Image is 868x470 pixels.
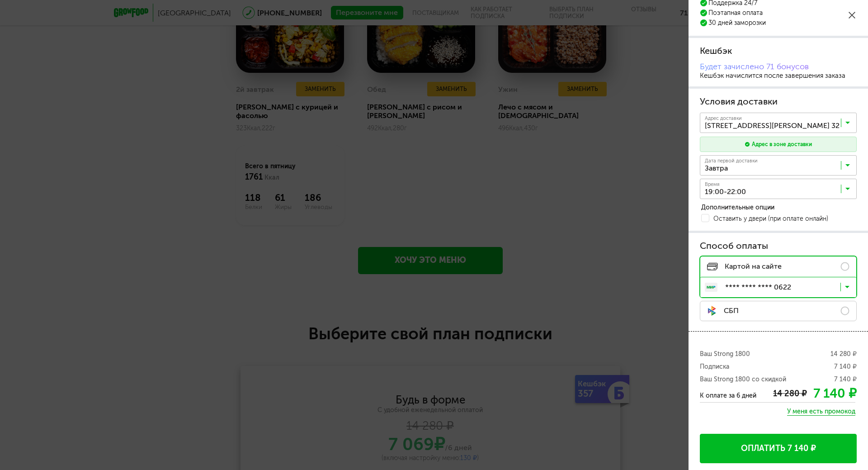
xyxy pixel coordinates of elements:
[813,388,857,399] div: 7 140 ₽
[701,204,857,211] div: Дополнительные опции
[787,408,855,416] span: У меня есть промокод
[700,434,857,463] button: Оплатить 7 140 ₽
[700,19,857,27] li: 30 дней заморозки
[700,95,857,108] h3: Условия доставки
[705,158,758,163] span: Дата первой доставки
[700,393,756,399] h3: К оплате за 6 дней
[700,62,809,71] span: Будет зачислено 71 бонусов
[707,306,717,316] img: sbp-pay.a0b1cb1.svg
[700,45,857,57] h3: Кешбэк
[773,389,807,399] div: 14 280 ₽
[700,375,786,384] span: Ваш Strong 1800 со скидкой
[700,240,857,252] h3: Способ оплаты
[834,375,857,384] span: 7 140 ₽
[752,140,812,148] div: Адрес в зоне доставки
[705,116,742,121] span: Адрес доставки
[705,182,719,187] span: Время
[700,362,729,371] span: Подписка
[700,71,857,80] div: Кешбэк начислится после завершения заказа
[707,262,782,271] span: Картой на сайте
[700,350,750,359] span: Ваш Strong 1800
[707,306,739,316] span: СБП
[834,362,857,371] span: 7 140 ₽
[700,9,857,17] li: Поэтапная оплата
[830,350,857,359] span: 14 280 ₽
[713,216,828,222] span: Оставить у двери (при оплате онлайн)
